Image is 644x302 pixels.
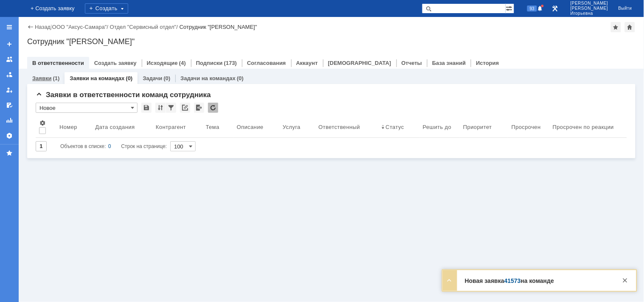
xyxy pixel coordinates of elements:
div: / [110,24,180,30]
th: Дата создания [92,116,152,138]
a: Назад [35,24,51,30]
th: Приоритет [460,116,508,138]
div: Номер [59,124,77,130]
div: Создать [85,3,128,14]
div: Добавить в избранное [611,22,621,32]
div: 0 [108,141,111,151]
div: (0) [126,75,132,81]
span: Настройки [39,120,46,126]
th: Контрагент [152,116,202,138]
i: Строк на странице: [60,141,167,151]
div: Сделать домашней страницей [625,22,635,32]
div: Сортировка... [155,103,166,113]
a: Заявки [32,75,51,81]
a: Задачи на командах [180,75,236,81]
span: Объектов в списке: [60,143,106,149]
div: Обновлять список [208,103,218,113]
div: (0) [237,75,244,81]
a: Мои согласования [3,98,16,112]
span: Расширенный поиск [506,4,514,12]
div: (4) [179,60,186,66]
a: ООО "Аксус-Самара" [52,24,107,30]
div: Просрочен [512,124,541,130]
div: Сохранить вид [141,103,152,113]
a: Аккаунт [296,60,318,66]
a: [DEMOGRAPHIC_DATA] [328,60,391,66]
div: | [51,23,52,30]
div: Ответственный [318,124,360,130]
th: Номер [56,116,92,138]
a: Перейти в интерфейс администратора [550,3,560,14]
div: Тема [206,124,219,130]
a: Мои заявки [3,83,16,97]
th: Услуга [279,116,315,138]
th: Статус [378,116,419,138]
div: Сотрудник "[PERSON_NAME]" [180,24,257,30]
a: Создать заявку [3,37,16,51]
span: Заявки в ответственности команд сотрудника [36,91,211,99]
div: Закрыть [620,275,630,285]
div: Статус [386,124,404,130]
span: Игорьевна [571,11,608,16]
div: Скопировать ссылку на список [180,103,190,113]
div: / [52,24,110,30]
div: Описание [237,124,264,130]
div: (173) [224,60,237,66]
div: Контрагент [156,124,186,130]
span: 93 [527,6,537,11]
div: Услуга [283,124,301,130]
div: Решить до [423,124,452,130]
a: Создать заявку [94,60,137,66]
div: Сотрудник "[PERSON_NAME]" [27,37,636,46]
div: Фильтрация... [166,103,176,113]
a: 41573 [504,277,521,284]
a: Отдел "Сервисный отдел" [110,24,177,30]
th: Тема [202,116,233,138]
a: Заявки в моей ответственности [3,68,16,81]
a: Исходящие [147,60,178,66]
a: Задачи [143,75,162,81]
a: Отчеты [3,114,16,127]
strong: Новая заявка на команде [465,277,554,284]
a: Заявки на командах [3,53,16,66]
span: [PERSON_NAME] [571,6,608,11]
div: Просрочен по реакции [553,124,614,130]
a: Заявки на командах [70,75,124,81]
a: Отчеты [402,60,422,66]
a: История [476,60,499,66]
a: База знаний [432,60,466,66]
div: Экспорт списка [194,103,204,113]
a: В ответственности [32,60,84,66]
a: Согласования [247,60,286,66]
a: Подписки [196,60,223,66]
div: (0) [163,75,170,81]
div: Приоритет [463,124,492,130]
th: Ответственный [315,116,378,138]
a: Настройки [3,129,16,143]
span: [PERSON_NAME] [571,1,608,6]
div: Дата создания [95,124,135,130]
div: (1) [53,75,59,81]
div: Развернуть [444,275,455,285]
